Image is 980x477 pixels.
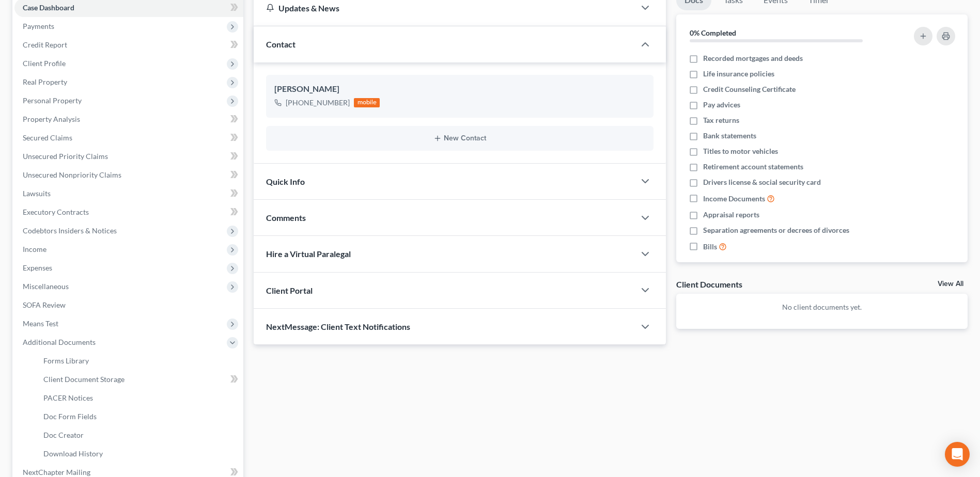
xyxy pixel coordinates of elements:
[676,279,742,290] div: Client Documents
[23,170,121,179] span: Unsecured Nonpriority Claims
[703,146,778,156] span: Titles to motor vehicles
[23,115,80,123] span: Property Analysis
[14,129,243,147] a: Secured Claims
[703,194,765,204] span: Income Documents
[274,134,645,142] button: New Contact
[685,302,959,312] p: No client documents yet.
[266,285,313,295] span: Client Portal
[43,412,97,421] span: Doc Form Fields
[35,352,243,370] a: Forms Library
[43,356,89,365] span: Forms Library
[274,83,645,96] div: [PERSON_NAME]
[703,53,803,63] span: Recorded mortgages and deeds
[14,166,243,184] a: Unsecured Nonpriority Claims
[35,370,243,389] a: Client Document Storage
[23,319,58,328] span: Means Test
[23,189,51,198] span: Lawsuits
[43,449,103,458] span: Download History
[23,282,69,291] span: Miscellaneous
[23,96,82,105] span: Personal Property
[703,162,803,172] span: Retirement account statements
[43,375,125,384] span: Client Document Storage
[703,210,759,220] span: Appraisal reports
[14,110,243,129] a: Property Analysis
[23,40,67,49] span: Credit Report
[35,426,243,444] a: Doc Creator
[266,39,295,49] span: Contact
[23,133,72,142] span: Secured Claims
[23,22,54,30] span: Payments
[354,98,380,107] div: mobile
[23,338,96,346] span: Additional Documents
[703,84,796,94] span: Credit Counseling Certificate
[703,69,774,79] span: Life insurance policies
[266,249,351,259] span: Hire a Virtual Paralegal
[703,115,739,125] span: Tax returns
[23,300,66,309] span: SOFA Review
[23,77,67,86] span: Real Property
[14,203,243,221] a: Executory Contracts
[43,393,93,402] span: PACER Notices
[23,263,52,272] span: Expenses
[14,147,243,166] a: Unsecured Priority Claims
[35,389,243,407] a: PACER Notices
[945,442,970,467] div: Open Intercom Messenger
[23,245,46,253] span: Income
[266,177,305,186] span: Quick Info
[286,98,350,108] div: [PHONE_NUMBER]
[43,431,84,439] span: Doc Creator
[23,226,117,235] span: Codebtors Insiders & Notices
[266,3,623,13] div: Updates & News
[35,407,243,426] a: Doc Form Fields
[23,152,108,161] span: Unsecured Priority Claims
[703,100,740,110] span: Pay advices
[266,213,306,222] span: Comments
[703,225,849,235] span: Separation agreements or decrees of divorces
[14,296,243,314] a: SOFA Review
[23,468,90,476] span: NextChapter Mailing
[690,28,736,37] strong: 0% Completed
[266,322,410,331] span: NextMessage: Client Text Notifications
[23,59,66,68] span: Client Profile
[14,36,243,54] a: Credit Report
[35,444,243,463] a: Download History
[14,184,243,203] a: Lawsuits
[703,131,756,141] span: Bank statements
[23,208,89,216] span: Executory Contracts
[703,242,717,252] span: Bills
[938,280,963,288] a: View All
[23,3,74,12] span: Case Dashboard
[703,177,821,187] span: Drivers license & social security card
